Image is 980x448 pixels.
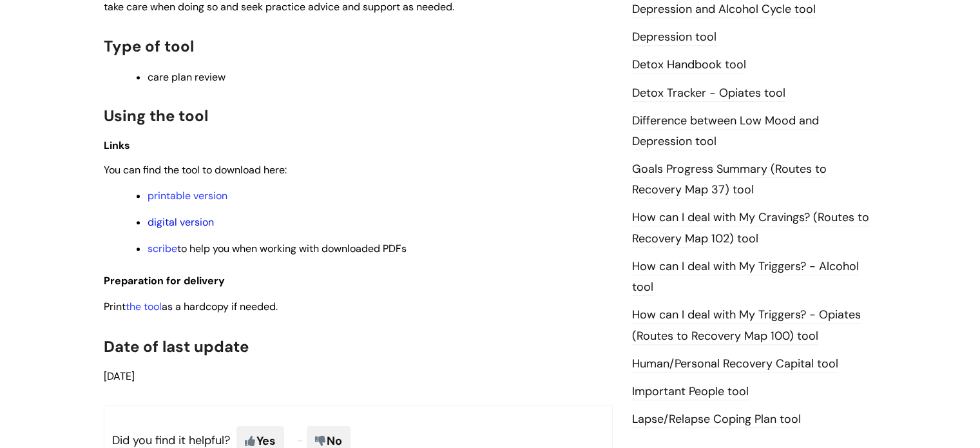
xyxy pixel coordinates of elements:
[632,356,838,373] a: Human/Personal Recovery Capital tool
[104,336,249,356] span: Date of last update
[632,57,746,73] a: Detox Handbook tool
[126,300,162,313] a: the tool
[104,369,135,383] span: [DATE]
[148,70,226,84] span: care plan review
[632,1,816,18] a: Depression and Alcohol Cycle tool
[632,113,819,150] a: Difference between Low Mood and Depression tool
[148,215,214,229] a: digital version
[104,300,278,313] span: Print as a hardcopy if needed.
[632,161,827,199] a: Goals Progress Summary (Routes to Recovery Map 37) tool
[148,242,177,255] a: scribe
[104,163,287,177] span: You can find the tool to download here:
[632,411,801,428] a: Lapse/Relapse Coping Plan tool
[632,209,869,247] a: How can I deal with My Cravings? (Routes to Recovery Map 102) tool
[148,189,227,202] a: printable version
[632,258,859,296] a: How can I deal with My Triggers? - Alcohol tool
[104,106,208,126] span: Using the tool
[148,242,407,255] span: to help you when working with downloaded PDFs
[104,139,130,152] span: Links
[632,307,861,344] a: How can I deal with My Triggers? - Opiates (Routes to Recovery Map 100) tool
[104,36,194,56] span: Type of tool
[632,85,785,102] a: Detox Tracker - Opiates tool
[632,29,716,46] a: Depression tool
[632,384,749,400] a: Important People tool
[104,274,225,287] span: Preparation for delivery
